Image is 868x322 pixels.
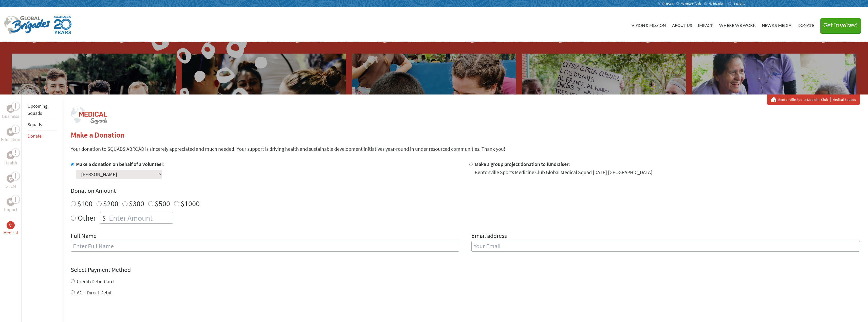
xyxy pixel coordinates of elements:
[823,23,858,29] span: Get Involved
[7,105,15,113] div: Business
[71,266,860,274] h4: Select Payment Method
[28,130,57,142] li: Donate
[71,130,860,139] h2: Make a Donation
[9,154,13,157] img: Health
[734,2,748,5] input: Search...
[709,2,724,6] span: MyBrigades
[7,151,15,159] div: Health
[7,128,15,136] div: Education
[71,241,459,252] input: Enter Full Name
[771,97,856,102] div: Medical Squads
[778,97,830,102] a: Bentonville Sports Medicine Club
[77,289,112,296] label: ACH Direct Debit
[9,107,13,111] img: Business
[4,159,17,166] p: Health
[28,101,57,119] li: Upcoming Squads
[155,199,170,208] label: $500
[4,198,17,213] a: ImpactImpact
[7,198,15,206] div: Impact
[471,232,507,241] label: Email address
[4,16,50,34] img: Global Brigades Logo
[3,221,18,236] a: MedicalMedical
[762,11,791,38] a: News & Media
[28,133,42,139] a: Donate
[28,103,47,116] a: Upcoming Squads
[3,229,18,236] p: Medical
[9,177,13,181] img: STEM
[78,212,96,224] label: Other
[1,128,20,143] a: EducationEducation
[71,145,860,153] p: Your donation to SQUADS ABROAD is sincerely appreciated and much needed! Your support is driving ...
[5,175,16,190] a: STEMSTEM
[2,105,19,120] a: BusinessBusiness
[103,199,118,208] label: $200
[71,187,860,195] h4: Donation Amount
[71,107,107,124] img: logo-medical-squads.png
[719,11,756,38] a: Where We Work
[77,199,93,208] label: $100
[28,119,57,130] li: Squads
[662,2,674,6] span: Chapters
[9,200,13,204] img: Impact
[475,169,652,176] div: Bentonville Sports Medicine Club Global Medical Squad [DATE] [GEOGRAPHIC_DATA]
[4,206,17,213] p: Impact
[631,11,666,38] a: Vision & Mission
[9,223,13,227] img: Medical
[681,2,701,6] span: Volunteer Tools
[77,278,114,285] label: Credit/Debit Card
[181,199,200,208] label: $1000
[4,151,17,166] a: HealthHealth
[1,136,20,143] p: Education
[698,11,713,38] a: Impact
[820,18,861,33] button: Get Involved
[28,122,42,127] a: Squads
[100,212,108,223] div: $
[471,241,860,252] input: Your Email
[129,199,144,208] label: $300
[2,113,19,120] p: Business
[672,11,692,38] a: About Us
[76,161,165,167] label: Make a donation on behalf of a volunteer:
[475,161,570,167] label: Make a group project donation to fundraiser:
[9,130,13,134] img: Education
[54,16,71,34] img: Global Brigades Celebrating 20 Years
[71,232,97,241] label: Full Name
[7,221,15,229] div: Medical
[7,175,15,183] div: STEM
[798,11,814,38] a: Donate
[5,183,16,190] p: STEM
[108,212,173,223] input: Enter Amount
